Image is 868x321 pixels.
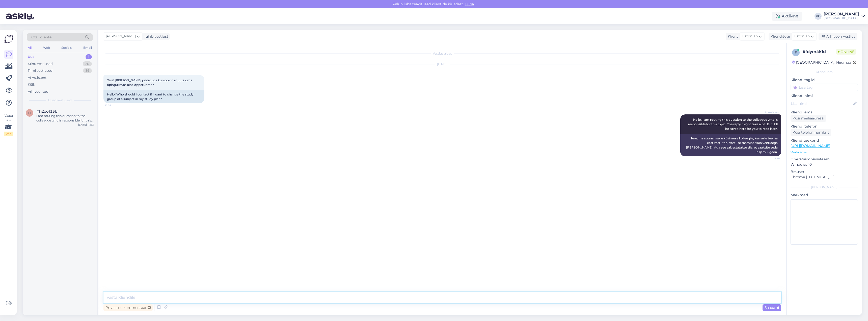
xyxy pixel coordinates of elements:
div: Socials [60,44,73,51]
div: 20 [83,61,92,66]
div: Minu vestlused [28,61,53,66]
span: f [795,51,797,54]
div: [GEOGRAPHIC_DATA] [824,16,859,20]
span: Estonian [742,34,758,39]
p: Märkmed [791,192,858,198]
div: Klienditugi [769,34,790,39]
div: Vestlus algas [103,51,781,56]
div: juhib vestlust [143,34,168,39]
div: Uus [28,54,34,59]
div: All [27,44,33,51]
p: Kliendi telefon [791,124,858,129]
div: # fdym4k1d [803,49,836,55]
p: Kliendi email [791,110,858,115]
div: AI Assistent [28,75,46,80]
span: Hello, I am routing this question to the colleague who is responsible for this topic. The reply m... [688,118,778,131]
span: Online [836,49,856,55]
div: [PERSON_NAME] [824,12,859,16]
div: [DATE] [103,62,781,66]
div: 39 [83,68,92,73]
div: Vaata siia [4,113,13,136]
p: Brauser [791,169,858,175]
span: Luba [464,2,475,6]
div: Privaatne kommentaar [103,304,153,311]
span: 12:26 [761,157,780,160]
span: Uued vestlused [48,98,72,103]
span: h [28,111,31,115]
span: Otsi kliente [31,35,51,40]
div: [DATE] 14:53 [78,123,94,127]
div: Kliendi info [791,70,858,74]
div: I am routing this question to the colleague who is responsible for this topic. The reply might ta... [36,114,94,123]
div: Küsi meiliaadressi [791,115,826,122]
div: Arhiveeri vestlus [819,33,857,40]
div: Web [42,44,51,51]
span: 12:26 [105,104,124,107]
span: Estonian [794,34,810,39]
div: Klient [726,34,738,39]
div: [GEOGRAPHIC_DATA], Hiiumaa [792,60,851,65]
div: Aktiivne [772,12,802,21]
div: 2 / 3 [4,132,13,136]
div: Arhiveeritud [28,89,48,94]
img: Askly Logo [4,34,14,44]
a: [URL][DOMAIN_NAME] [791,143,830,148]
span: Saada [765,305,779,310]
span: Tere! [PERSON_NAME] pöörduda kui soovin muuta oma õpingukavas aine õpperühma? [107,78,193,87]
span: AI Assistent [761,110,780,114]
p: Vaata edasi ... [791,150,858,155]
p: Kliendi tag'id [791,77,858,83]
span: #h2xof35b [36,109,57,114]
div: Küsi telefoninumbrit [791,129,831,136]
div: Tere, ma suunan selle küsimuse kolleegile, kes selle teema eest vastutab. Vastuse saamine võib ve... [680,134,781,156]
div: Hello! Who should I contact if I want to change the study group of a subject in my study plan? [103,90,204,103]
p: Klienditeekond [791,138,858,143]
span: [PERSON_NAME] [106,34,136,39]
input: Lisa tag [791,84,858,91]
div: KO [815,13,822,20]
div: [PERSON_NAME] [791,185,858,189]
input: Lisa nimi [791,101,852,106]
div: Kõik [28,82,35,87]
p: Operatsioonisüsteem [791,157,858,162]
div: Tiimi vestlused [28,68,52,73]
div: 1 [86,54,92,59]
div: Email [82,44,93,51]
p: Chrome [TECHNICAL_ID] [791,175,858,180]
a: [PERSON_NAME][GEOGRAPHIC_DATA] [824,12,865,20]
p: Kliendi nimi [791,93,858,98]
p: Windows 10 [791,162,858,167]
